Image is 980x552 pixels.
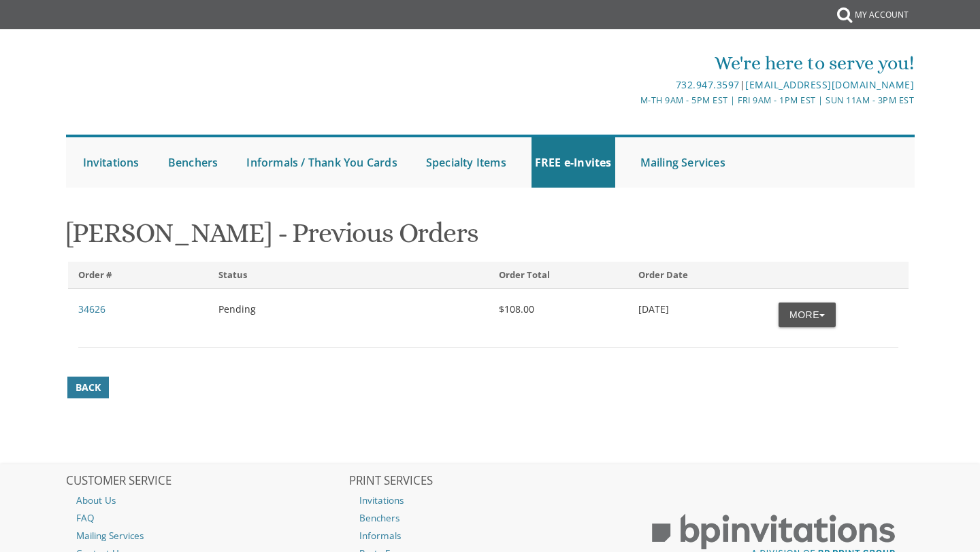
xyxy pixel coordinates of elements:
[349,77,914,93] div: |
[67,377,109,398] a: Back
[637,137,729,188] a: Mailing Services
[745,78,914,91] a: [EMAIL_ADDRESS][DOMAIN_NAME]
[208,269,348,281] div: Status
[68,269,208,281] div: Order #
[779,303,836,327] button: More
[349,491,631,509] a: Invitations
[76,381,101,394] span: Back
[628,303,768,316] div: [DATE]
[66,491,348,509] a: About Us
[349,509,631,527] a: Benchers
[165,137,222,188] a: Benchers
[66,527,348,545] a: Mailing Services
[80,137,143,188] a: Invitations
[489,269,629,281] div: Order Total
[532,137,615,188] a: FREE e-Invites
[349,475,631,488] h2: PRINT SERVICES
[208,303,348,316] div: Pending
[489,303,629,316] div: $108.00
[628,269,768,281] div: Order Date
[349,50,914,77] div: We're here to serve you!
[66,509,348,527] a: FAQ
[349,527,631,545] a: Informals
[423,137,510,188] a: Specialty Items
[676,78,740,91] a: 732.947.3597
[66,475,348,488] h2: CUSTOMER SERVICE
[78,303,105,315] a: 34626
[243,137,400,188] a: Informals / Thank You Cards
[349,93,914,107] div: M-Th 9am - 5pm EST | Fri 9am - 1pm EST | Sun 11am - 3pm EST
[66,218,915,258] h1: [PERSON_NAME] - Previous Orders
